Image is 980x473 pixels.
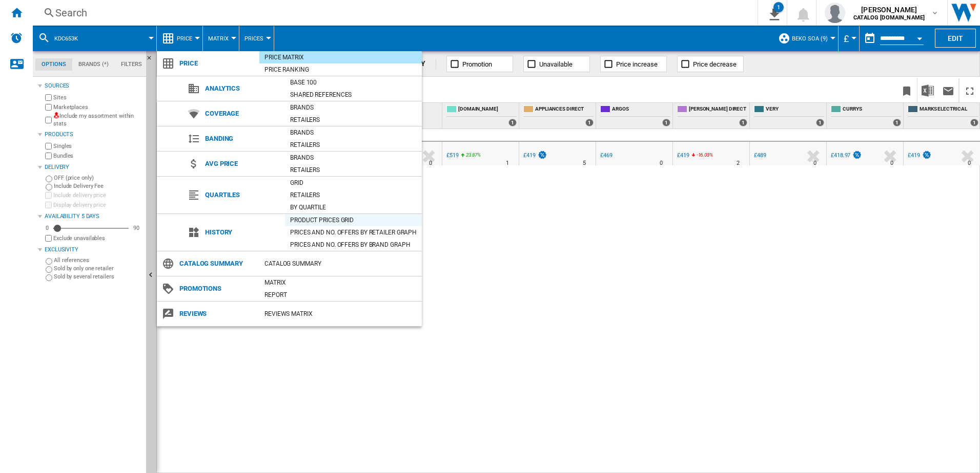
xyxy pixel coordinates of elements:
[259,290,422,300] div: Report
[200,132,285,146] span: Banding
[174,307,259,321] span: Reviews
[259,277,422,288] div: Matrix
[285,190,422,200] div: Retailers
[285,140,422,150] div: Retailers
[174,256,259,271] span: Catalog Summary
[285,77,422,88] div: Base 100
[285,202,422,212] div: By quartile
[285,153,422,163] div: Brands
[259,259,422,269] div: Catalog Summary
[200,106,285,121] span: Coverage
[285,178,422,188] div: Grid
[200,81,285,96] span: Analytics
[259,309,422,319] div: REVIEWS Matrix
[285,90,422,100] div: Shared references
[259,52,422,62] div: Price Matrix
[200,157,285,171] span: Avg price
[285,102,422,113] div: Brands
[174,56,259,71] span: Price
[200,225,285,240] span: History
[285,165,422,175] div: Retailers
[285,115,422,125] div: Retailers
[285,127,422,138] div: Brands
[285,240,422,250] div: Prices and No. offers by brand graph
[285,215,422,225] div: Product prices grid
[259,64,422,75] div: Price Ranking
[200,188,285,202] span: Quartiles
[285,227,422,238] div: Prices and No. offers by retailer graph
[174,282,259,296] span: Promotions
